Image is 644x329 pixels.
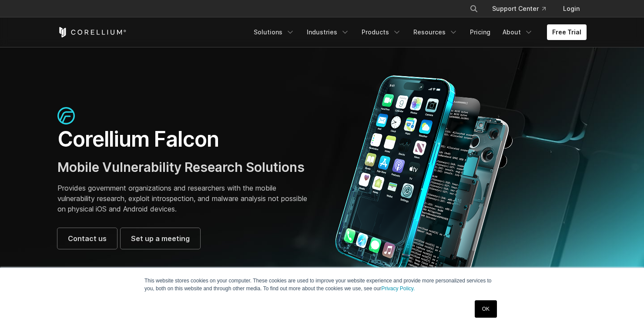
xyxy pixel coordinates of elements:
p: This website stores cookies on your computer. These cookies are used to improve your website expe... [144,277,500,292]
img: Corellium_Falcon Hero 1 [331,75,518,281]
div: Navigation Menu [459,1,587,17]
a: Set up a meeting [121,228,200,249]
a: Resources [408,24,463,40]
a: Products [356,24,406,40]
a: Industries [302,24,355,40]
a: Free Trial [547,24,587,40]
a: OK [475,300,497,318]
div: Navigation Menu [248,24,587,40]
h1: Corellium Falcon [57,126,313,152]
a: Solutions [248,24,300,40]
span: Set up a meeting [131,233,190,244]
span: Contact us [68,233,107,244]
a: Privacy Policy. [381,285,415,292]
a: Support Center [485,1,553,17]
a: Corellium Home [57,27,127,37]
span: Mobile Vulnerability Research Solutions [57,159,305,175]
a: About [497,24,538,40]
a: Contact us [57,228,117,249]
img: falcon-icon [57,107,75,124]
a: Pricing [465,24,496,40]
p: Provides government organizations and researchers with the mobile vulnerability research, exploit... [57,183,313,214]
a: Login [556,1,587,17]
button: Search [466,1,482,17]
